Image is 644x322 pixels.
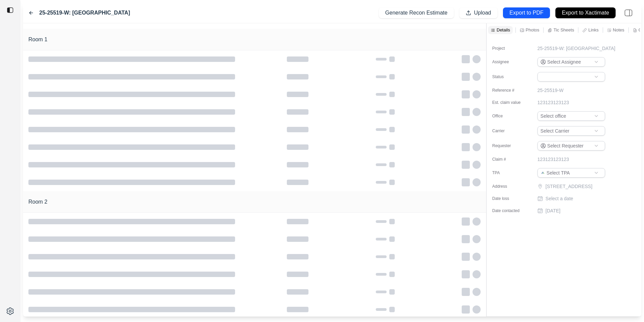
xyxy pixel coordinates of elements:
p: Export to PDF [509,9,543,17]
label: Est. claim value [492,100,526,105]
p: 25-25519-W: [GEOGRAPHIC_DATA] [537,45,615,52]
button: Upload [459,7,498,18]
button: Generate Recon Estimate [379,7,454,18]
p: 25-25519-W [537,87,563,94]
p: Links [588,27,598,33]
img: right-panel.svg [621,5,636,20]
p: 123123123123 [537,99,569,106]
label: Requester [492,143,526,148]
p: 123123123123 [537,156,569,163]
p: Export to Xactimate [562,9,609,17]
h1: Room 1 [28,36,47,44]
p: Tic Sheets [553,27,574,33]
p: [STREET_ADDRESS] [546,183,606,190]
label: Carrier [492,128,526,134]
p: Notes [613,27,624,33]
label: Assignee [492,59,526,65]
p: Generate Recon Estimate [385,9,447,17]
label: TPA [492,170,526,176]
label: Office [492,113,526,119]
p: Upload [474,9,491,17]
h1: Room 2 [28,198,47,206]
p: [DATE] [546,207,560,214]
img: toggle sidebar [7,7,14,14]
label: Claim # [492,157,526,162]
button: Export to Xactimate [555,7,616,18]
label: Reference # [492,88,526,93]
label: Date loss [492,196,526,201]
p: Details [497,27,510,33]
label: Address [492,184,526,189]
label: Project [492,46,526,51]
p: Select a date [546,195,573,202]
p: Photos [526,27,539,33]
label: 25-25519-W: [GEOGRAPHIC_DATA] [39,9,130,17]
label: Date contacted [492,208,526,213]
label: Status [492,74,526,79]
button: Export to PDF [503,7,550,18]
